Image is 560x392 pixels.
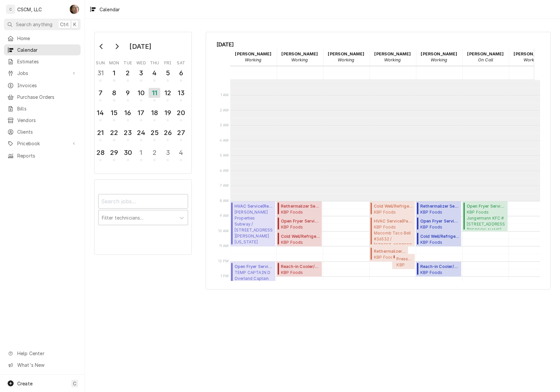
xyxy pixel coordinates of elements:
[370,246,408,262] div: Rethermalizer Service(Past Due)KBP FoodsMacomb Taco Bell #36532 / [STREET_ADDRESS][PERSON_NAME][U...
[235,270,273,290] span: TEMP CAPTAIN D Overland Captain D's 365123 / [STREET_ADDRESS]
[420,209,459,215] span: KBP Foods [PERSON_NAME] Taco Bell # 37412 / [STREET_ADDRESS][PERSON_NAME][US_STATE][US_STATE]
[4,56,81,67] a: Estimates
[281,270,320,275] span: KBP Foods W. [US_STATE] Taco Bell #37395 / [STREET_ADDRESS][US_STATE][US_STATE][US_STATE]
[134,58,148,66] th: Wednesday
[149,108,160,118] div: 18
[4,150,81,161] a: Reports
[95,88,105,98] div: 7
[462,201,508,231] div: Open Fryer Service(Past Due)KBP FoodsJungermann KFC #[STREET_ADDRESS][PERSON_NAME][US_STATE]
[109,108,119,118] div: 15
[281,51,318,56] strong: [PERSON_NAME]
[416,201,461,217] div: [Service] Rethermalizer Service KBP Foods Hancock Taco Bell # 37412 / 2935 Hancock Expressway, Co...
[176,88,186,98] div: 13
[6,5,15,14] div: C
[70,5,79,14] div: SH
[235,203,273,209] span: HVAC Service ( Return for Follow-Up )
[467,209,506,229] span: KBP Foods Jungermann KFC #[STREET_ADDRESS][PERSON_NAME][US_STATE]
[73,21,76,28] span: K
[73,380,76,387] span: C
[4,19,81,30] button: Search anythingCtrlK
[109,128,119,138] div: 22
[17,117,77,124] span: Vendors
[95,128,105,138] div: 21
[277,201,322,217] div: Rethermalizer Service(Past Due)KBP Foods[PERSON_NAME] Taco Bell # 37412 / [STREET_ADDRESS][PERSON...
[370,201,415,217] div: Cold Well/Refrigerated Prep table/Cold Line(Active)KBP FoodsMacomb Taco Bell #36532 / [STREET_ADD...
[217,229,231,234] span: 10 AM
[277,49,323,65] div: Izaia Bain - Working
[467,203,506,209] span: Open Fryer Service ( Past Due )
[149,68,160,78] div: 4
[370,201,415,217] div: [Service] Cold Well/Refrigerated Prep table/Cold Line KBP Foods Macomb Taco Bell #36532 / 420 W J...
[163,88,173,98] div: 12
[176,128,186,138] div: 27
[4,359,81,370] a: Go to What's New
[291,57,308,62] em: Working
[420,218,459,224] span: Open Fryer Service ( Uninvoiced )
[123,128,133,138] div: 23
[176,68,186,78] div: 6
[420,270,459,275] span: KBP Foods W. [US_STATE] Taco Bell #37395 / [STREET_ADDRESS][US_STATE][US_STATE][US_STATE]
[4,92,81,102] a: Purchase Orders
[416,49,462,65] div: Michal Wall - Working
[277,262,322,277] div: [Service] Reach-in Cooler/Freezer Service KBP Foods W. Colorado Taco Bell #37395 / 3029 W. Colora...
[420,239,459,245] span: KBP Foods [PERSON_NAME] Taco Bell # 37412 / [STREET_ADDRESS][PERSON_NAME][US_STATE][US_STATE]
[235,209,273,245] span: [PERSON_NAME] Properties Subway / [STREET_ADDRESS][PERSON_NAME][US_STATE]
[420,264,459,270] span: Reach-in Cooler/Freezer Service ( Past Due )
[17,152,77,159] span: Reports
[218,183,231,188] span: 7 AM
[374,209,413,215] span: KBP Foods Macomb Taco Bell #36532 / [STREET_ADDRESS][PERSON_NAME][US_STATE]
[121,58,134,66] th: Tuesday
[127,41,154,52] div: [DATE]
[392,254,415,269] div: [Service] Pressure Fryer Service KBP Foods Homer Adams KFC # 5842 / 2994 Homer M Adams Pkwy, Alto...
[235,51,271,56] strong: [PERSON_NAME]
[370,216,415,246] div: [Service] HVAC Service KBP Foods Macomb Taco Bell #36532 / 420 W Jackson St, Macomb, Illinois 614...
[281,233,320,239] span: Cold Well/Refrigerated Prep table/Cold Line ( Uninvoiced )
[281,224,320,229] span: KBP Foods [PERSON_NAME] Taco Bell # 37412 / [STREET_ADDRESS][PERSON_NAME][US_STATE][US_STATE]
[374,51,411,56] strong: [PERSON_NAME]
[17,128,77,135] span: Clients
[149,88,160,98] div: 11
[107,58,121,66] th: Monday
[328,51,364,56] strong: [PERSON_NAME]
[136,108,146,118] div: 17
[420,203,459,209] span: Rethermalizer Service ( Past Due )
[17,350,77,357] span: Help Center
[149,148,160,158] div: 2
[230,262,276,292] div: [Service] Open Fryer Service TEMP CAPTAIN D Overland Captain D's 365123 / 9387 Page Ave, Overland...
[338,57,354,62] em: Working
[370,49,416,65] div: Jonnie Pakovich - Working
[218,198,231,204] span: 8 AM
[17,140,67,147] span: Pricebook
[17,94,77,100] span: Purchase Orders
[323,49,370,65] div: James Bain - Working
[109,88,119,98] div: 8
[416,216,461,231] div: [Service] Open Fryer Service KBP Foods Hancock Taco Bell # 37412 / 2935 Hancock Expressway, Color...
[509,49,555,65] div: Todd Combs - Working
[281,264,320,270] span: Reach-in Cooler/Freezer Service ( Past Due )
[230,49,277,65] div: Chris Lynch - Working
[374,224,413,244] span: KBP Foods Macomb Taco Bell #36532 / [STREET_ADDRESS][PERSON_NAME][US_STATE]
[4,138,81,149] a: Go to Pricebook
[17,46,77,53] span: Calendar
[163,128,173,138] div: 26
[416,262,461,277] div: [Service] Reach-in Cooler/Freezer Service KBP Foods W. Colorado Taco Bell #37395 / 3029 W. Colora...
[17,82,77,89] span: Invoices
[230,262,276,292] div: Open Fryer Service(Parts Needed/Research)TEMP CAPTAIN DOverland Captain D's 365123 / [STREET_ADDR...
[17,70,67,77] span: Jobs
[123,148,133,158] div: 30
[277,262,322,277] div: Reach-in Cooler/Freezer Service(Past Due)KBP FoodsW. [US_STATE] Taco Bell #37395 / [STREET_ADDRES...
[277,216,322,231] div: Open Fryer Service(Uninvoiced)KBP Foods[PERSON_NAME] Taco Bell # 37412 / [STREET_ADDRESS][PERSON_...
[17,35,77,42] span: Home
[219,93,231,98] span: 1 AM
[4,33,81,44] a: Home
[370,216,415,246] div: HVAC Service(Past Due)KBP FoodsMacomb Taco Bell #36532 / [STREET_ADDRESS][PERSON_NAME][US_STATE]
[374,203,413,209] span: Cold Well/Refrigerated Prep table/Cold Line ( Active )
[281,239,320,245] span: KBP Foods [PERSON_NAME] Taco Bell # 37412 / [STREET_ADDRESS][PERSON_NAME][US_STATE][US_STATE]
[281,203,320,209] span: Rethermalizer Service ( Past Due )
[374,218,413,224] span: HVAC Service ( Past Due )
[4,80,81,91] a: Invoices
[384,57,401,62] em: Working
[148,58,161,66] th: Thursday
[16,21,52,28] span: Search anything
[161,58,175,66] th: Friday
